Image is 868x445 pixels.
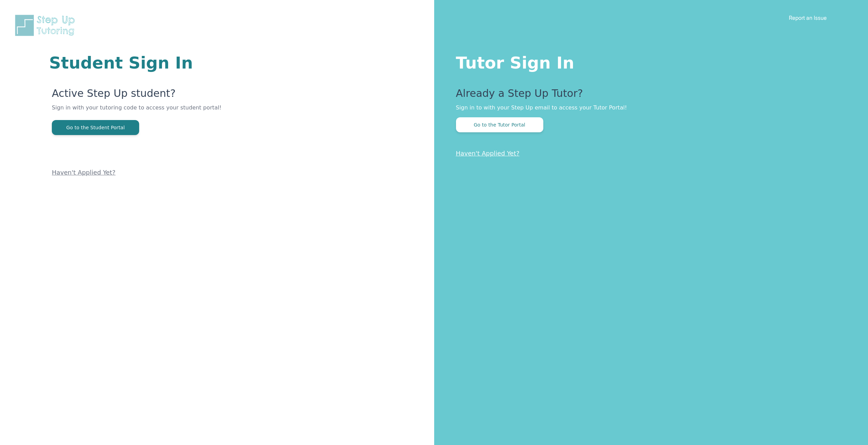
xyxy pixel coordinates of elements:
button: Go to the Student Portal [52,120,139,135]
p: Sign in with your tutoring code to access your student portal! [52,104,352,120]
a: Report an Issue [789,14,827,21]
p: Active Step Up student? [52,87,352,104]
p: Sign in to with your Step Up email to access your Tutor Portal! [456,104,841,112]
img: Step Up Tutoring horizontal logo [14,14,79,37]
h1: Tutor Sign In [456,52,841,71]
a: Go to the Tutor Portal [456,121,543,128]
a: Haven't Applied Yet? [456,150,520,157]
button: Go to the Tutor Portal [456,117,543,132]
a: Haven't Applied Yet? [52,169,116,176]
a: Go to the Student Portal [52,124,139,131]
p: Already a Step Up Tutor? [456,87,841,104]
h1: Student Sign In [49,55,352,71]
